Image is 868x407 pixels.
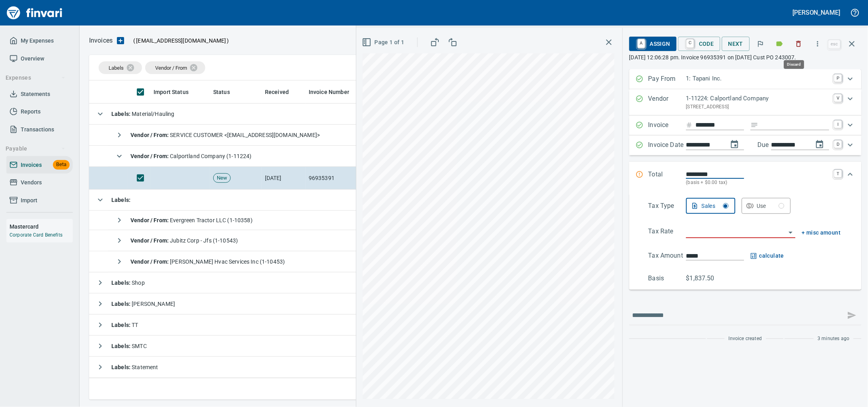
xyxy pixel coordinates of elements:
[111,280,145,286] span: Shop
[771,35,788,53] button: Labels
[629,53,862,61] p: [DATE] 12:06:28 pm. Invoice 96935391 on [DATE] Cust PO 243007.
[360,35,408,50] button: Page 1 of 1
[6,156,73,174] a: InvoicesBeta
[638,39,645,48] a: A
[636,37,670,51] span: Assign
[629,115,862,135] div: Expand
[2,141,69,156] button: Payable
[685,37,714,51] span: Code
[130,153,170,159] strong: Vendor / From :
[629,69,862,89] div: Expand
[21,125,54,135] span: Transactions
[827,34,862,53] span: Close invoice
[725,135,744,154] button: change date
[309,87,360,97] span: Invoice Number
[111,343,147,349] span: SMTC
[818,335,850,343] span: 3 minutes ago
[306,167,365,190] td: 96935391
[686,198,736,214] button: Sales
[6,192,73,209] a: Import
[10,222,73,231] h6: Mastercard
[155,65,187,71] span: Vendor / From
[111,301,175,307] span: [PERSON_NAME]
[130,258,170,265] strong: Vendor / From :
[89,36,113,45] p: Invoices
[99,61,142,74] div: Labels
[648,251,686,261] p: Tax Amount
[722,37,750,51] button: Next
[111,343,132,349] strong: Labels :
[687,39,694,48] a: C
[829,40,841,49] a: esc
[802,228,841,238] button: + misc amount
[834,140,842,148] a: D
[686,120,693,130] svg: Invoice number
[130,237,238,244] span: Jubitz Corp - Jfs (1-10543)
[135,37,227,45] span: [EMAIL_ADDRESS][DOMAIN_NAME]
[729,335,762,343] span: Invoice created
[834,74,842,82] a: P
[6,32,73,50] a: My Expenses
[130,217,170,223] strong: Vendor / From :
[2,70,69,85] button: Expenses
[6,144,66,154] span: Payable
[686,74,829,83] p: 1: Tapani Inc.
[111,364,158,370] span: Statement
[629,162,862,195] div: Expand
[678,37,720,51] button: CCode
[686,179,829,187] p: (basis + $0.00 tax)
[21,89,50,99] span: Statements
[648,170,686,187] p: Total
[111,322,138,328] span: TT
[109,65,124,71] span: Labels
[21,178,42,188] span: Vendors
[6,174,73,192] a: Vendors
[265,87,299,97] span: Received
[130,153,252,159] span: Calportland Company (1-11224)
[686,274,724,283] p: $1,837.50
[728,39,743,49] span: Next
[130,217,253,223] span: Evergreen Tractor LLC (1-10358)
[793,8,841,17] h5: [PERSON_NAME]
[364,37,405,47] span: Page 1 of 1
[214,174,230,182] span: New
[785,227,796,238] button: Open
[309,87,349,97] span: Invoice Number
[757,201,785,211] div: Use
[791,6,843,19] button: [PERSON_NAME]
[111,280,132,286] strong: Labels :
[111,197,130,203] strong: Labels :
[751,251,784,261] span: calculate
[6,73,66,83] span: Expenses
[6,85,73,103] a: Statements
[213,87,230,97] span: Status
[686,103,829,111] p: [STREET_ADDRESS]
[648,120,686,131] p: Invoice
[648,227,686,238] p: Tax Rate
[21,196,37,205] span: Import
[629,135,862,155] div: Expand
[629,37,677,51] button: AAssign
[111,364,132,370] strong: Labels :
[5,3,64,22] img: Finvari
[265,87,289,97] span: Received
[111,111,175,117] span: Material/Hauling
[145,61,205,74] div: Vendor / From
[6,50,73,68] a: Overview
[629,195,862,290] div: Expand
[648,140,686,151] p: Invoice Date
[752,35,769,53] button: Flag
[111,301,132,307] strong: Labels :
[128,37,229,45] p: ( )
[629,89,862,115] div: Expand
[21,36,54,46] span: My Expenses
[111,322,132,328] strong: Labels :
[758,140,796,150] p: Due
[843,306,862,325] span: This records your message into the invoice and notifies anyone mentioned
[834,120,842,128] a: I
[130,132,320,138] span: SERVICE CUSTOMER <[EMAIL_ADDRESS][DOMAIN_NAME]>
[21,107,41,117] span: Reports
[21,54,44,64] span: Overview
[648,201,686,214] p: Tax Type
